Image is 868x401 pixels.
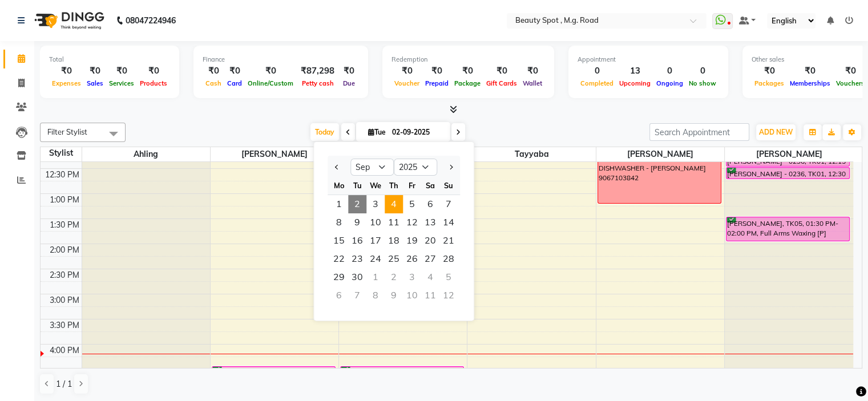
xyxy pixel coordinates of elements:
div: Saturday, October 4, 2025 [421,268,439,286]
div: 2:30 PM [47,269,82,281]
span: 1 / 1 [56,378,72,390]
div: Wednesday, September 17, 2025 [366,232,385,250]
div: Sunday, September 14, 2025 [439,213,458,232]
div: Saturday, September 13, 2025 [421,213,439,232]
div: 1:30 PM [47,219,82,231]
div: 0 [653,64,686,78]
div: [PERSON_NAME] - 0236, TK01, 12:30 PM-12:45 PM, Reg Polish [726,168,849,179]
div: Thursday, October 9, 2025 [385,286,403,305]
span: Due [340,79,358,87]
span: Today [310,123,339,141]
img: logo [29,5,107,37]
div: Tuesday, September 30, 2025 [348,268,366,286]
div: Sunday, September 21, 2025 [439,232,458,250]
b: 08047224946 [126,5,176,37]
div: Thursday, September 11, 2025 [385,213,403,232]
div: Thursday, September 25, 2025 [385,250,403,268]
span: 27 [421,250,439,268]
select: Select year [394,159,437,176]
div: Monday, September 15, 2025 [330,232,348,250]
div: Stylist [41,147,82,159]
span: [PERSON_NAME] [211,147,338,161]
span: 12 [403,213,421,232]
span: 28 [439,250,458,268]
div: Wednesday, October 8, 2025 [366,286,385,305]
span: [PERSON_NAME] [725,147,853,161]
div: ₹0 [106,64,137,78]
span: Tue [365,128,389,136]
div: Tuesday, September 23, 2025 [348,250,366,268]
input: 2025-09-02 [389,124,446,141]
span: 22 [330,250,348,268]
span: No show [686,79,719,87]
div: Monday, September 22, 2025 [330,250,348,268]
span: Ahling [82,147,210,161]
div: Friday, September 5, 2025 [403,195,421,213]
div: ₹0 [833,64,867,78]
span: Memberships [787,79,833,87]
span: 6 [421,195,439,213]
button: ADD NEW [756,124,796,140]
div: ₹0 [520,64,545,78]
span: Gift Cards [483,79,520,87]
span: Voucher [391,79,422,87]
div: Tuesday, September 9, 2025 [348,213,366,232]
div: Friday, October 3, 2025 [403,268,421,286]
span: Products [137,79,170,87]
div: Fr [403,176,421,195]
div: Saturday, September 20, 2025 [421,232,439,250]
div: Finance [203,55,359,64]
span: 17 [366,232,385,250]
div: Sa [421,176,439,195]
div: Wednesday, September 24, 2025 [366,250,385,268]
span: 8 [330,213,348,232]
span: ADD NEW [759,128,793,136]
div: ₹0 [339,64,359,78]
div: 12:30 PM [43,169,82,181]
div: ₹0 [245,64,296,78]
span: 2 [348,195,366,213]
span: 24 [366,250,385,268]
span: Completed [578,79,616,87]
div: ₹0 [752,64,787,78]
div: Saturday, September 27, 2025 [421,250,439,268]
div: Thursday, September 18, 2025 [385,232,403,250]
div: Thursday, October 2, 2025 [385,268,403,286]
div: 3:30 PM [47,319,82,331]
div: Wednesday, September 3, 2025 [366,195,385,213]
div: ₹0 [203,64,224,78]
div: Total [49,55,170,64]
div: [PERSON_NAME], TK05, 01:30 PM-02:00 PM, Full Arms Waxing [P] [726,217,849,241]
div: 13 [616,64,653,78]
div: 0 [686,64,719,78]
span: 3 [366,195,385,213]
div: Wednesday, October 1, 2025 [366,268,385,286]
div: ₹0 [391,64,422,78]
div: ₹0 [84,64,106,78]
span: Cash [203,79,224,87]
div: Th [385,176,403,195]
div: Monday, September 8, 2025 [330,213,348,232]
div: Friday, September 12, 2025 [403,213,421,232]
span: Upcoming [616,79,653,87]
div: ₹0 [137,64,170,78]
div: Sunday, September 7, 2025 [439,195,458,213]
div: ₹0 [224,64,245,78]
span: 26 [403,250,421,268]
span: Packages [752,79,787,87]
div: Tuesday, September 16, 2025 [348,232,366,250]
span: 7 [439,195,458,213]
span: Card [224,79,245,87]
span: 1 [330,195,348,213]
div: DISHWASHER - [PERSON_NAME] 9067103842 [599,163,720,184]
div: ₹0 [483,64,520,78]
span: Package [451,79,483,87]
div: 1:00 PM [47,194,82,206]
span: 16 [348,232,366,250]
div: Sunday, October 12, 2025 [439,286,458,305]
div: Monday, September 1, 2025 [330,195,348,213]
span: 11 [385,213,403,232]
span: 10 [366,213,385,232]
div: ₹0 [787,64,833,78]
span: 9 [348,213,366,232]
